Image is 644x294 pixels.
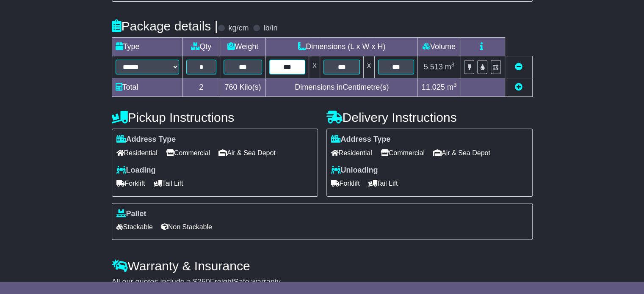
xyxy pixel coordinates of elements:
span: Stackable [116,220,153,234]
span: Tail Lift [368,177,398,190]
td: Type [112,38,182,56]
a: Remove this item [515,63,522,71]
label: Address Type [331,135,391,144]
label: Loading [116,166,156,175]
span: Residential [116,146,158,159]
span: 5.513 [424,63,443,71]
td: Kilo(s) [220,78,265,97]
span: 11.025 [422,83,445,91]
label: Address Type [116,135,176,144]
label: lb/in [263,24,277,33]
span: Air & Sea Depot [218,146,276,159]
span: Residential [331,146,372,159]
td: x [309,56,320,78]
h4: Warranty & Insurance [112,259,533,273]
h4: Package details | [112,19,218,33]
label: Pallet [116,209,146,219]
span: Air & Sea Depot [433,146,490,159]
div: All our quotes include a $ FreightSafe warranty. [112,278,533,287]
td: x [363,56,374,78]
td: Qty [182,38,220,56]
span: m [447,83,457,91]
span: m [445,63,455,71]
span: 760 [224,83,237,91]
span: Tail Lift [154,177,183,190]
sup: 3 [451,61,455,68]
label: Unloading [331,166,378,175]
span: Commercial [166,146,210,159]
label: kg/cm [228,24,249,33]
span: Forklift [331,177,360,190]
td: Dimensions (L x W x H) [265,38,417,56]
h4: Pickup Instructions [112,110,318,124]
h4: Delivery Instructions [326,110,533,124]
span: 250 [197,278,210,286]
a: Add new item [515,83,522,91]
span: Forklift [116,177,145,190]
span: Commercial [381,146,425,159]
td: 2 [182,78,220,97]
td: Total [112,78,182,97]
sup: 3 [453,82,457,88]
td: Weight [220,38,265,56]
td: Volume [418,38,460,56]
span: Non Stackable [161,220,212,234]
td: Dimensions in Centimetre(s) [265,78,417,97]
